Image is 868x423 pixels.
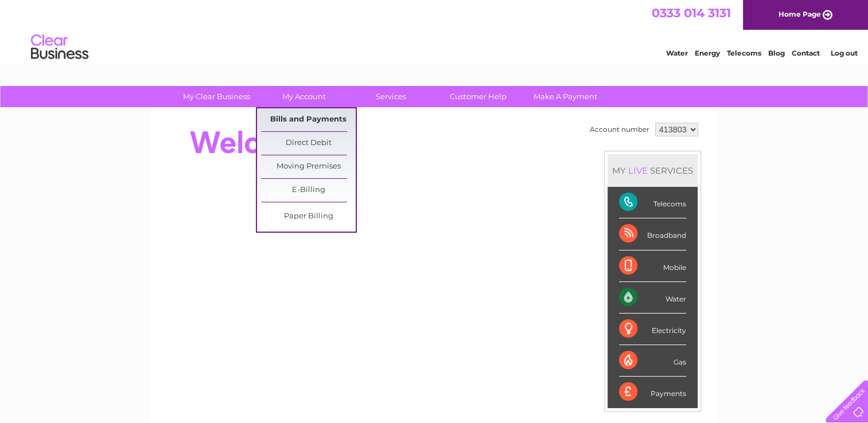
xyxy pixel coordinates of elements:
a: Blog [768,49,785,57]
div: Broadband [619,218,686,250]
div: Gas [619,345,686,377]
div: Water [619,282,686,314]
a: Energy [695,49,720,57]
td: Account number [587,120,652,139]
div: Clear Business is a trading name of Verastar Limited (registered in [GEOGRAPHIC_DATA] No. 3667643... [164,6,706,56]
a: Water [666,49,688,57]
a: 0333 014 3131 [652,6,731,20]
a: Telecoms [727,49,761,57]
a: Contact [792,49,820,57]
a: Direct Debit [261,132,356,155]
a: Moving Premises [261,155,356,178]
a: Make A Payment [518,86,613,107]
a: Bills and Payments [261,108,356,131]
div: Telecoms [619,187,686,218]
a: Paper Billing [261,205,356,228]
a: My Clear Business [169,86,264,107]
div: MY SERVICES [608,154,698,187]
a: Log out [830,49,857,57]
a: E-Billing [261,179,356,202]
div: LIVE [626,165,650,176]
a: Services [344,86,438,107]
div: Electricity [619,314,686,345]
a: Customer Help [431,86,526,107]
img: logo.png [30,30,89,65]
a: My Account [256,86,351,107]
div: Payments [619,377,686,408]
div: Mobile [619,250,686,282]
